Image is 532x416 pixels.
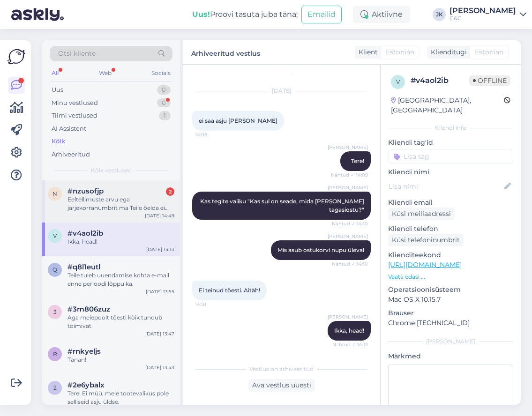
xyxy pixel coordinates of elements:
[67,263,100,271] span: #q8l1eutl
[411,75,469,86] div: # v4aol2ib
[332,260,368,267] span: Nähtud ✓ 14:10
[157,98,171,108] div: 0
[191,46,260,59] label: Arhiveeritud vestlus
[389,181,502,192] input: Lisa nimi
[52,266,57,273] span: q
[52,190,57,197] span: n
[67,389,174,406] div: Tere! Ei müü, meie tootevalikus pole selliseid asju üldse.
[332,341,368,348] span: Nähtud ✓ 14:13
[355,47,378,57] div: Klient
[388,318,513,328] p: Chrome [TECHNICAL_ID]
[469,75,510,86] span: Offline
[50,67,60,79] div: All
[199,117,277,124] span: ei saa asju [PERSON_NAME]
[388,337,513,346] div: [PERSON_NAME]
[199,287,260,294] span: Ei teinud tõesti. Aitäh!
[53,232,57,239] span: v
[52,98,98,108] div: Minu vestlused
[388,224,513,234] p: Kliendi telefon
[249,365,314,373] span: Vestlus on arhiveeritud
[328,144,368,151] span: [PERSON_NAME]
[386,47,414,57] span: Estonian
[67,347,101,356] span: #rnkyeljs
[195,131,230,138] span: 14:08
[52,85,63,95] div: Uus
[146,246,174,253] div: [DATE] 14:13
[388,260,462,269] a: [URL][DOMAIN_NAME]
[192,10,210,19] b: Uus!
[7,48,25,66] img: Askly Logo
[192,87,371,95] div: [DATE]
[97,67,113,79] div: Web
[146,288,174,295] div: [DATE] 13:55
[157,85,171,95] div: 0
[52,124,86,134] div: AI Assistent
[150,67,172,79] div: Socials
[328,233,368,240] span: [PERSON_NAME]
[248,379,315,392] div: Ava vestlus uuesti
[351,157,364,164] span: Tere!
[53,350,57,357] span: r
[58,49,96,59] span: Otsi kliente
[332,220,368,227] span: Nähtud ✓ 14:10
[388,138,513,148] p: Kliendi tag'id
[353,6,410,23] div: Aktiivne
[334,327,364,334] span: Ikka, head!
[91,166,132,175] span: Kõik vestlused
[67,238,174,246] div: Ikka, head!
[388,351,513,361] p: Märkmed
[388,295,513,305] p: Mac OS X 10.15.7
[67,381,105,389] span: #2e6ybalx
[67,195,174,212] div: Eeltellimuste arvu ega järjekorranumbrit ma Teile öelda ei saa, kuid täidame järjekorra alusel va...
[200,198,366,213] span: Kas tegite valiku "Kas sul on seade, mida [PERSON_NAME] tagasiostu?"
[52,150,90,159] div: Arhiveeritud
[53,384,57,391] span: 2
[67,271,174,288] div: Teile tuleb uuendamise kohta e-mail enne perioodi lõppu ka.
[52,137,65,146] div: Kõik
[67,229,103,238] span: #v4aol2ib
[145,364,174,371] div: [DATE] 13:43
[388,124,513,132] div: Kliendi info
[388,308,513,318] p: Brauser
[145,330,174,337] div: [DATE] 13:47
[388,167,513,177] p: Kliendi nimi
[391,96,504,115] div: [GEOGRAPHIC_DATA], [GEOGRAPHIC_DATA]
[67,187,104,195] span: #nzusofjp
[388,273,513,281] p: Vaata edasi ...
[277,246,364,253] span: Mis asub ostukorvi nupu üleval
[52,111,97,120] div: Tiimi vestlused
[328,184,368,191] span: [PERSON_NAME]
[427,47,467,57] div: Klienditugi
[388,208,455,220] div: Küsi meiliaadressi
[67,356,174,364] div: Tänan!
[450,7,516,15] div: [PERSON_NAME]
[67,305,110,313] span: #3m806zuz
[301,6,342,23] button: Emailid
[388,250,513,260] p: Klienditeekond
[388,234,464,246] div: Küsi telefoninumbrit
[195,301,230,308] span: 14:10
[433,8,446,21] div: JK
[450,7,526,22] a: [PERSON_NAME]C&C
[166,187,174,196] div: 2
[53,308,57,315] span: 3
[475,47,503,57] span: Estonian
[450,15,516,22] div: C&C
[67,313,174,330] div: Aga meiepoolt tõesti kõik tundub toimivat.
[159,111,171,120] div: 1
[328,313,368,320] span: [PERSON_NAME]
[388,198,513,208] p: Kliendi email
[145,212,174,219] div: [DATE] 14:49
[396,78,400,85] span: v
[388,149,513,163] input: Lisa tag
[192,9,298,20] div: Proovi tasuta juba täna:
[388,285,513,295] p: Operatsioonisüsteem
[331,171,368,178] span: Nähtud ✓ 14:09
